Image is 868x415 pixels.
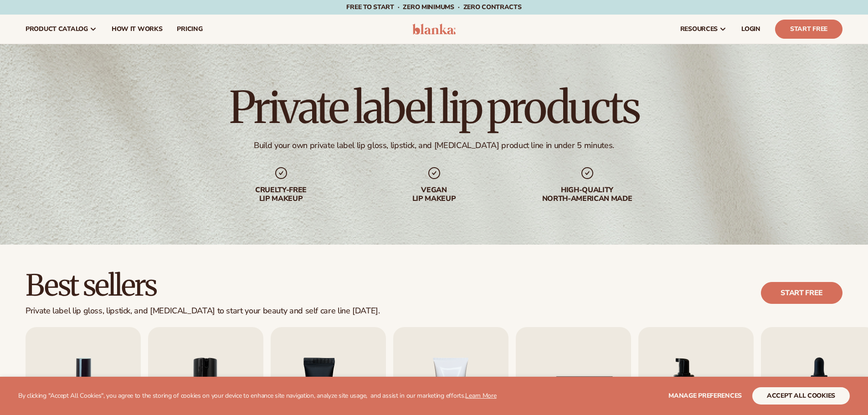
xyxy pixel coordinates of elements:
[680,26,718,33] span: resources
[734,15,768,44] a: LOGIN
[741,26,760,33] span: LOGIN
[761,282,842,304] a: Start free
[223,186,339,203] div: Cruelty-free lip makeup
[26,306,380,316] div: Private label lip gloss, lipstick, and [MEDICAL_DATA] to start your beauty and self care line [DA...
[668,387,742,405] button: Manage preferences
[26,270,380,301] h2: Best sellers
[254,140,614,151] div: Build your own private label lip gloss, lipstick, and [MEDICAL_DATA] product line in under 5 minu...
[529,186,646,203] div: High-quality North-american made
[752,387,850,405] button: accept all cookies
[104,15,170,44] a: How It Works
[465,391,496,400] a: Learn More
[169,15,210,44] a: pricing
[668,391,742,400] span: Manage preferences
[18,15,104,44] a: product catalog
[775,20,842,39] a: Start Free
[26,26,88,33] span: product catalog
[112,26,163,33] span: How It Works
[412,24,456,35] img: logo
[673,15,734,44] a: resources
[18,392,497,400] p: By clicking "Accept All Cookies", you agree to the storing of cookies on your device to enhance s...
[229,86,639,129] h1: Private label lip products
[177,26,202,33] span: pricing
[346,3,521,11] span: Free to start · ZERO minimums · ZERO contracts
[376,186,493,203] div: Vegan lip makeup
